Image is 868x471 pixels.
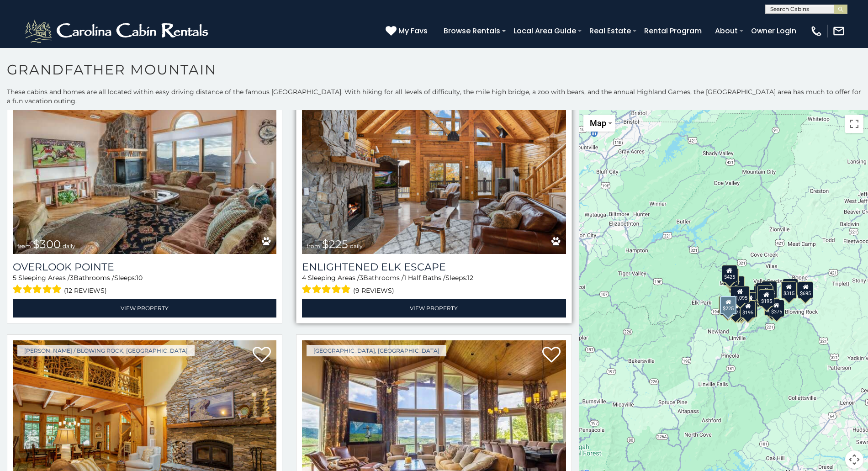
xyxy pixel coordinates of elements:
span: from [307,243,320,249]
div: $1,095 [730,286,750,303]
span: $300 [33,238,61,251]
a: [GEOGRAPHIC_DATA], [GEOGRAPHIC_DATA] [307,345,446,356]
div: $195 [759,289,774,306]
button: Map camera controls [845,450,863,469]
img: White-1-2.png [23,17,212,45]
a: Enlightened Elk Escape [302,261,566,273]
a: View Property [302,299,566,318]
a: Real Estate [585,23,635,39]
div: $315 [781,281,797,298]
div: $375 [764,298,780,315]
span: My Favs [398,25,428,37]
div: $420 [719,296,735,313]
div: $695 [798,281,814,298]
span: from [17,243,31,249]
span: 1 Half Baths / [404,274,445,282]
a: Owner Login [746,23,801,39]
img: phone-regular-white.png [810,25,823,37]
div: $425 [722,265,737,282]
button: Change map style [583,115,615,132]
div: Sleeping Areas / Bathrooms / Sleeps: [302,273,566,296]
div: $675 [783,278,799,296]
div: $199 [758,285,773,302]
a: About [710,23,742,39]
span: 3 [70,274,74,282]
div: Sleeping Areas / Bathrooms / Sleeps: [13,273,276,296]
a: Add to favorites [542,346,561,365]
span: 5 [13,274,16,282]
span: 3 [360,274,363,282]
div: $375 [742,292,758,310]
a: Overlook Pointe [13,261,276,273]
a: Add to favorites [253,346,271,365]
div: $305 [745,290,760,307]
a: My Favs [386,25,430,37]
div: $195 [741,300,756,318]
a: Overlook Pointe from $300 daily [13,77,276,254]
span: $225 [322,238,348,251]
div: $325 [756,282,772,300]
a: Rental Program [640,23,706,39]
div: $375 [728,301,744,318]
div: $375 [769,300,784,317]
span: daily [350,243,363,249]
span: (12 reviews) [64,285,107,296]
span: 12 [467,274,473,282]
a: [PERSON_NAME] / Blowing Rock, [GEOGRAPHIC_DATA] [17,345,195,356]
img: mail-regular-white.png [832,25,845,37]
span: daily [63,243,75,249]
span: 10 [136,274,143,282]
div: $355 [720,298,736,316]
a: Browse Rentals [439,23,505,39]
a: View Property [13,299,276,318]
img: Enlightened Elk Escape [302,77,566,254]
div: $485 [762,280,778,298]
a: Enlightened Elk Escape from $225 daily [302,77,566,254]
span: 4 [302,274,306,282]
button: Toggle fullscreen view [845,115,863,133]
a: Local Area Guide [509,23,581,39]
span: Map [590,118,606,128]
img: Overlook Pointe [13,77,276,254]
span: (9 reviews) [353,285,394,296]
div: $225 [720,296,737,314]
